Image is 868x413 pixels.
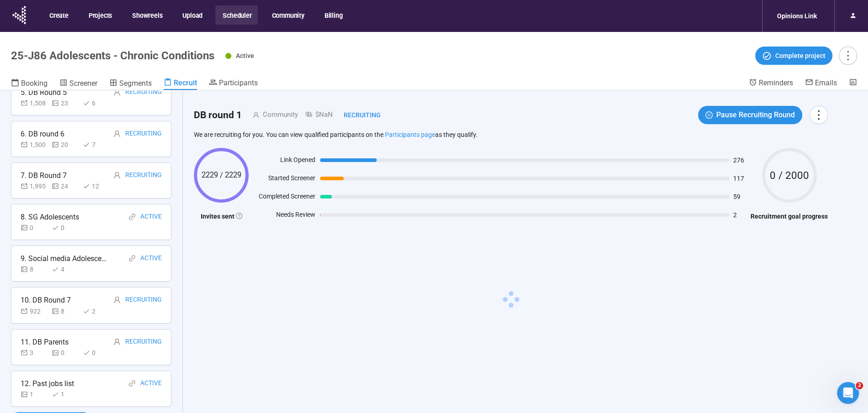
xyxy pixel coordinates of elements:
[113,296,121,303] span: user
[21,264,48,274] div: 8
[253,209,315,223] div: Needs Review
[751,211,828,221] h4: Recruitment goal progress
[140,211,162,223] div: Active
[775,51,825,61] span: Complete project
[52,181,79,191] div: 24
[83,140,110,150] div: 7
[175,5,209,25] button: Upload
[52,306,79,316] div: 8
[109,78,152,90] a: Segments
[21,223,48,233] div: 0
[253,173,315,187] div: Started Screener
[83,348,110,358] div: 0
[812,109,825,121] span: more
[839,47,857,65] button: more
[332,110,380,120] div: Recruiting
[113,130,121,137] span: user
[21,253,107,264] div: 9. Social media Adolescent
[856,382,863,389] span: 2
[733,193,746,200] span: 59
[119,79,152,88] span: Segments
[209,78,258,89] a: Participants
[21,348,48,358] div: 3
[59,78,97,90] a: Screener
[815,78,837,87] span: Emails
[253,155,315,168] div: Link Opened
[140,378,162,389] div: Active
[21,389,48,399] div: 1
[125,336,162,348] div: Recruiting
[128,380,136,387] span: link
[733,212,746,218] span: 2
[83,306,110,316] div: 2
[81,5,118,25] button: Projects
[253,191,315,205] div: Completed Screener
[52,264,79,274] div: 4
[21,378,74,389] div: 12. Past jobs list
[21,128,64,140] div: 6. DB round 6
[194,108,242,123] h2: DB round 1
[21,170,67,181] div: 7. DB Round 7
[733,157,746,163] span: 276
[837,382,859,404] iframe: Intercom live chat
[125,87,162,98] div: Recruiting
[236,213,242,219] span: question-circle
[11,49,214,62] h1: 25-J86 Adolescents - Chronic Conditions
[705,111,713,119] span: pause-circle
[21,87,67,98] div: 5. DB Round 5
[759,78,793,87] span: Reminders
[219,78,258,87] span: Participants
[215,5,258,25] button: Scheduler
[83,98,110,108] div: 6
[113,338,121,345] span: user
[194,131,828,139] p: We are recruiting for you. You can view qualified participants on the as they qualify.
[140,253,162,264] div: Active
[21,306,48,316] div: 922
[52,348,79,358] div: 0
[174,78,197,87] span: Recruit
[749,78,793,89] a: Reminders
[317,5,349,25] button: Billing
[128,255,136,262] span: link
[716,109,795,120] span: Pause Recruiting Round
[385,131,435,138] a: Participants page
[128,213,136,220] span: link
[298,110,332,120] div: $NaN
[83,181,110,191] div: 12
[698,106,802,124] button: pause-circlePause Recruiting Round
[21,140,48,150] div: 1,500
[841,49,854,62] span: more
[113,89,121,96] span: user
[42,5,75,25] button: Create
[21,181,48,191] div: 1,995
[125,294,162,306] div: Recruiting
[69,79,97,88] span: Screener
[52,140,79,150] div: 20
[805,78,837,89] a: Emails
[52,389,79,399] div: 1
[772,7,822,25] div: Opinions Link
[125,170,162,181] div: Recruiting
[52,98,79,108] div: 23
[21,294,71,306] div: 10. DB Round 7
[733,175,746,182] span: 117
[242,112,259,118] span: user
[52,223,79,233] div: 0
[21,336,69,348] div: 11. DB Parents
[21,79,48,88] span: Booking
[259,110,298,120] div: Community
[21,211,79,223] div: 8. SG Adolescents
[236,52,254,59] span: Active
[264,5,310,25] button: Community
[809,106,828,124] button: more
[194,172,249,179] span: 2229 / 2229
[21,98,48,108] div: 1,508
[755,47,832,65] button: Complete project
[125,5,169,25] button: Showreels
[125,128,162,140] div: Recruiting
[762,170,817,181] span: 0 / 2000
[164,78,197,90] a: Recruit
[11,78,48,90] a: Booking
[194,211,249,221] h4: Invites sent
[113,172,121,179] span: user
